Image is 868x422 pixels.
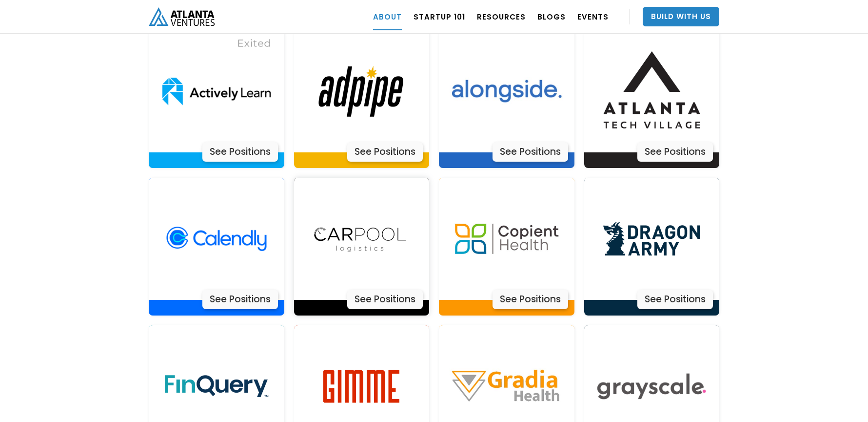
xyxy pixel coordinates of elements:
[294,178,430,316] a: Actively LearnSee Positions
[202,142,278,162] div: See Positions
[294,30,430,168] a: Actively LearnSee Positions
[347,142,423,162] div: See Positions
[477,3,526,30] a: RESOURCES
[493,290,568,309] div: See Positions
[347,290,423,309] div: See Positions
[584,30,720,168] a: Actively LearnSee Positions
[577,3,609,30] a: EVENTS
[439,178,574,316] a: Actively LearnSee Positions
[373,3,402,30] a: ABOUT
[149,178,284,316] a: Actively LearnSee Positions
[584,178,720,316] a: Actively LearnSee Positions
[637,142,713,162] div: See Positions
[591,30,712,152] img: Actively Learn
[591,178,712,300] img: Actively Learn
[300,30,422,152] img: Actively Learn
[156,178,277,300] img: Actively Learn
[156,30,277,152] img: Actively Learn
[643,7,719,26] a: Build With Us
[149,30,284,168] a: Actively LearnSee Positions
[493,142,568,162] div: See Positions
[300,178,422,300] img: Actively Learn
[446,178,568,300] img: Actively Learn
[414,3,465,30] a: Startup 101
[637,290,713,309] div: See Positions
[446,30,568,152] img: Actively Learn
[202,290,278,309] div: See Positions
[439,30,574,168] a: Actively LearnSee Positions
[537,3,566,30] a: BLOGS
